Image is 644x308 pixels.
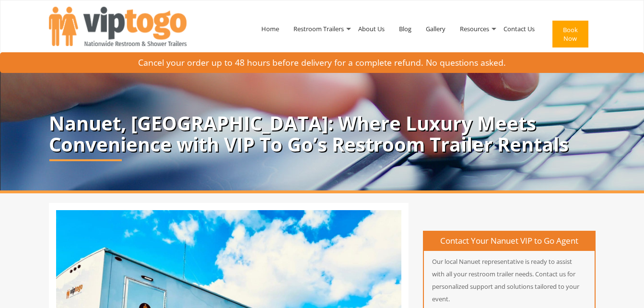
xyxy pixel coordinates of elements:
[542,4,596,68] a: Book Now
[424,255,595,305] p: Our local Nanuet representative is ready to assist with all your restroom trailer needs. Contact ...
[419,4,453,54] a: Gallery
[49,7,187,46] img: VIPTOGO
[254,4,286,54] a: Home
[424,232,595,251] h4: Contact Your Nanuet VIP to Go Agent
[552,21,588,47] button: Book Now
[496,4,542,54] a: Contact Us
[453,4,496,54] a: Resources
[49,113,596,155] p: Nanuet, [GEOGRAPHIC_DATA]: Where Luxury Meets Convenience with VIP To Go’s Restroom Trailer Rentals
[351,4,392,54] a: About Us
[286,4,351,54] a: Restroom Trailers
[392,4,419,54] a: Blog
